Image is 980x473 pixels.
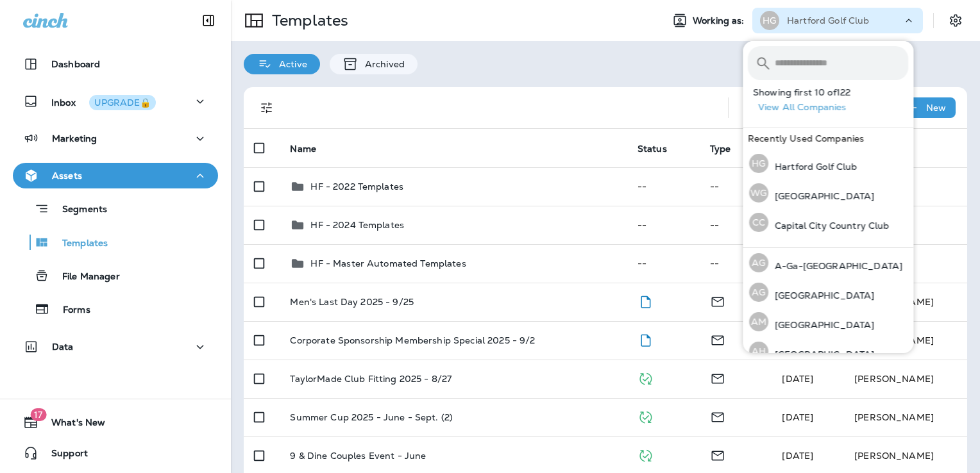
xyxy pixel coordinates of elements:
span: Email [710,449,725,460]
button: Marketing [13,126,218,151]
button: CCCapital City Country Club [743,208,913,237]
span: Email [710,410,725,422]
span: What's New [38,417,105,433]
div: AH [749,342,768,361]
p: Archived [359,59,405,69]
p: Corporate Sponsorship Membership Special 2025 - 9/2 [290,335,535,345]
td: -- [700,167,772,206]
span: Caitlin Wilson [782,373,813,385]
button: Assets [13,163,218,188]
div: Recently Used Companies [743,128,913,149]
button: Filters [254,95,280,120]
div: HG [749,154,768,173]
p: Data [52,342,74,352]
span: Status [638,143,684,154]
button: AM[GEOGRAPHIC_DATA] [743,307,913,336]
p: Dashboard [51,59,100,69]
button: File Manager [13,262,218,289]
button: 17What's New [13,410,218,435]
span: Type [710,143,748,154]
div: CC [749,213,768,232]
p: New [926,103,946,113]
div: AM [749,312,768,331]
p: Capital City Country Club [768,220,890,231]
button: AGA-Ga-[GEOGRAPHIC_DATA] [743,248,913,278]
div: WG [749,183,768,203]
span: Draft [638,333,654,345]
span: Working as: [693,15,747,26]
button: Dashboard [13,51,218,77]
p: HF - 2022 Templates [310,181,403,192]
td: [PERSON_NAME] [844,360,967,398]
button: WG[GEOGRAPHIC_DATA] [743,178,913,208]
p: Inbox [51,95,156,108]
p: [GEOGRAPHIC_DATA] [768,349,874,360]
p: Templates [267,11,348,30]
button: View All Companies [753,97,913,117]
span: Name [290,143,333,154]
span: Published [638,410,654,422]
span: Email [710,333,725,345]
p: Templates [49,238,108,250]
button: Collapse Sidebar [190,8,226,33]
div: AG [749,283,768,302]
p: Segments [49,204,107,217]
p: TaylorMade Club Fitting 2025 - 8/27 [290,374,452,384]
td: -- [627,206,700,244]
span: Email [710,295,725,306]
p: [GEOGRAPHIC_DATA] [768,290,874,301]
p: Assets [52,170,82,181]
p: Summer Cup 2025 - June - Sept. (2) [290,412,453,422]
td: -- [700,244,772,283]
p: [GEOGRAPHIC_DATA] [768,320,874,330]
p: Hartford Golf Club [787,15,870,26]
td: [PERSON_NAME] [844,398,967,436]
span: Published [638,372,654,383]
td: -- [627,167,700,206]
p: HF - Master Automated Templates [310,258,466,269]
button: Segments [13,195,218,222]
p: Showing first 10 of 122 [753,87,913,97]
span: Caitlin Wilson [782,450,813,461]
button: Support [13,440,218,466]
button: AH[GEOGRAPHIC_DATA] [743,336,913,366]
div: UPGRADE🔒 [94,98,151,107]
span: Support [38,448,88,463]
td: -- [700,206,772,244]
div: HG [760,11,779,30]
div: AG [749,253,768,272]
span: 17 [30,408,46,421]
button: Settings [944,9,967,32]
p: [GEOGRAPHIC_DATA] [768,191,874,201]
button: Data [13,334,218,360]
p: Hartford Golf Club [768,162,857,172]
span: Type [710,144,731,154]
span: Draft [638,295,654,306]
p: HF - 2024 Templates [310,220,404,230]
button: Search Templates [739,95,765,120]
span: Caitlin Wilson [782,411,813,423]
p: Active [273,59,307,69]
button: HGHartford Golf Club [743,149,913,178]
button: AG[GEOGRAPHIC_DATA] [743,278,913,307]
td: -- [627,244,700,283]
button: InboxUPGRADE🔒 [13,88,218,114]
span: Status [638,144,667,154]
span: Published [638,449,654,460]
button: Templates [13,229,218,256]
p: Forms [50,304,90,317]
button: Forms [13,295,218,322]
span: Name [290,144,316,154]
p: 9 & Dine Couples Event - June [290,451,426,461]
button: UPGRADE🔒 [89,95,156,110]
span: Email [710,372,725,383]
p: Marketing [52,133,97,144]
p: Men's Last Day 2025 - 9/25 [290,297,414,307]
p: File Manager [49,271,120,283]
p: A-Ga-[GEOGRAPHIC_DATA] [768,261,902,271]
